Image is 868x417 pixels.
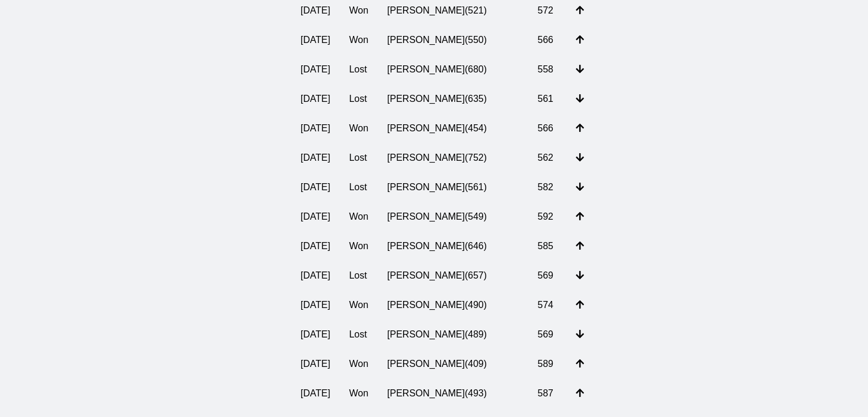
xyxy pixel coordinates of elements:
td: Lost [339,143,378,173]
td: 561 [528,84,566,114]
td: Lost [339,261,378,290]
td: Lost [339,173,378,202]
td: [PERSON_NAME] ( 409 ) [378,349,528,379]
td: 589 [528,349,566,379]
td: [DATE] [291,202,339,231]
td: 592 [528,202,566,231]
td: 585 [528,231,566,261]
td: Won [339,379,378,408]
td: Won [339,290,378,320]
td: Lost [339,55,378,84]
td: Won [339,231,378,261]
td: [DATE] [291,290,339,320]
td: [PERSON_NAME] ( 680 ) [378,55,528,84]
td: [DATE] [291,173,339,202]
td: Lost [339,320,378,349]
td: [DATE] [291,84,339,114]
td: Won [339,202,378,231]
td: 582 [528,173,566,202]
td: [DATE] [291,261,339,290]
td: [PERSON_NAME] ( 550 ) [378,25,528,55]
td: [PERSON_NAME] ( 657 ) [378,261,528,290]
td: 574 [528,290,566,320]
td: [DATE] [291,25,339,55]
td: [DATE] [291,114,339,143]
td: [PERSON_NAME] ( 489 ) [378,320,528,349]
td: 569 [528,320,566,349]
td: 562 [528,143,566,173]
td: [PERSON_NAME] ( 646 ) [378,231,528,261]
td: [PERSON_NAME] ( 490 ) [378,290,528,320]
td: [DATE] [291,143,339,173]
td: 587 [528,379,566,408]
td: [PERSON_NAME] ( 493 ) [378,379,528,408]
td: 558 [528,55,566,84]
td: 566 [528,25,566,55]
td: Won [339,114,378,143]
td: [PERSON_NAME] ( 454 ) [378,114,528,143]
td: Won [339,349,378,379]
td: [PERSON_NAME] ( 549 ) [378,202,528,231]
td: 566 [528,114,566,143]
td: [DATE] [291,320,339,349]
td: [PERSON_NAME] ( 561 ) [378,173,528,202]
td: [DATE] [291,379,339,408]
td: [PERSON_NAME] ( 752 ) [378,143,528,173]
td: Lost [339,84,378,114]
td: 569 [528,261,566,290]
td: [DATE] [291,231,339,261]
td: [DATE] [291,55,339,84]
td: [PERSON_NAME] ( 635 ) [378,84,528,114]
td: [DATE] [291,349,339,379]
td: Won [339,25,378,55]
